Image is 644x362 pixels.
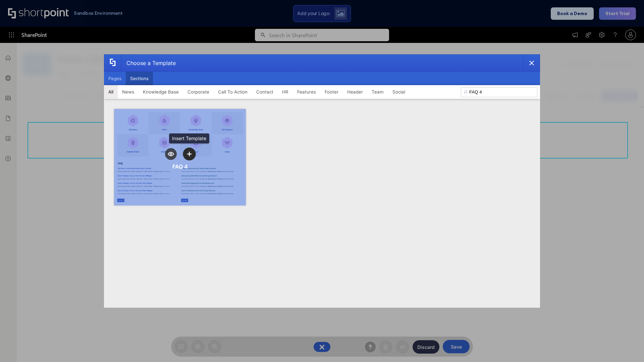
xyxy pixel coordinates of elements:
button: HR [278,85,293,99]
div: Choose a Template [121,55,176,71]
div: template selector [104,54,540,308]
button: Sections [126,72,153,85]
button: Contact [252,85,278,99]
button: All [104,85,118,99]
button: Team [367,85,388,99]
button: Pages [104,72,126,85]
button: Features [293,85,320,99]
div: FAQ 4 [172,163,188,170]
button: Knowledge Base [139,85,183,99]
button: Footer [320,85,343,99]
button: News [118,85,139,99]
button: Social [388,85,410,99]
iframe: Chat Widget [610,330,644,362]
button: Header [343,85,367,99]
button: Call To Action [214,85,252,99]
button: Corporate [183,85,214,99]
input: Search [461,87,537,97]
